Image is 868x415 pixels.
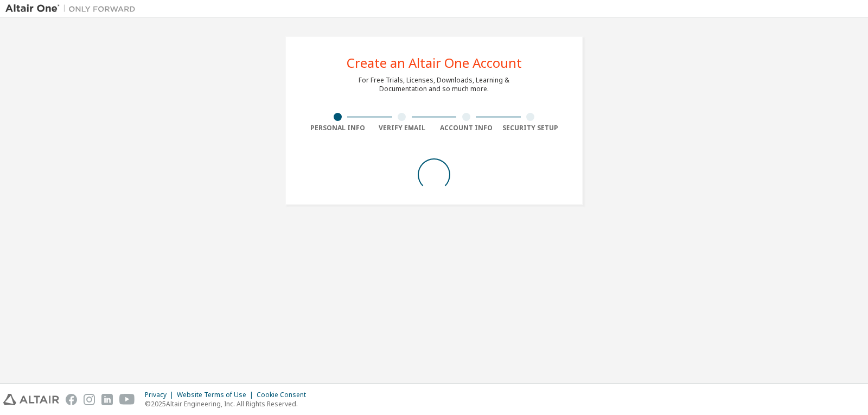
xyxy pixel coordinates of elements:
[177,391,257,399] div: Website Terms of Use
[370,124,435,132] div: Verify Email
[257,391,312,399] div: Cookie Consent
[84,394,95,405] img: instagram.svg
[3,394,59,405] img: altair_logo.svg
[119,394,135,405] img: youtube.svg
[347,56,522,69] div: Create an Altair One Account
[145,391,177,399] div: Privacy
[145,399,312,408] p: © 2025 Altair Engineering, Inc. All Rights Reserved.
[305,124,370,132] div: Personal Info
[499,124,563,132] div: Security Setup
[5,3,141,14] img: Altair One
[101,394,113,405] img: linkedin.svg
[66,394,77,405] img: facebook.svg
[359,76,509,93] div: For Free Trials, Licenses, Downloads, Learning & Documentation and so much more.
[434,124,499,132] div: Account Info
